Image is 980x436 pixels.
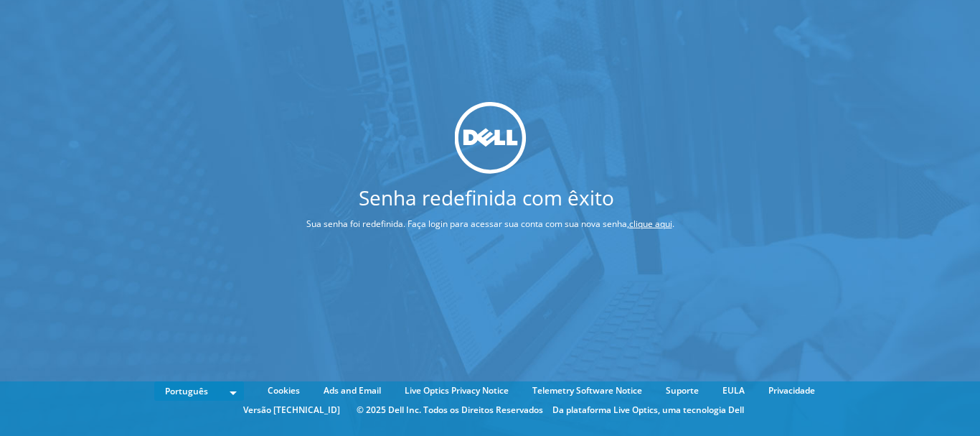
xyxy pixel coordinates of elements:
[522,383,653,399] a: Telemetry Software Notice
[552,402,744,418] li: Da plataforma Live Optics, uma tecnologia Dell
[253,215,728,231] p: Sua senha foi redefinida. Faça login para acessar sua conta com sua nova senha, .
[712,383,755,399] a: EULA
[629,217,672,229] a: clique aqui
[655,383,710,399] a: Suporte
[349,402,550,418] li: © 2025 Dell Inc. Todos os Direitos Reservados
[313,383,392,399] a: Ads and Email
[253,187,721,207] h1: Senha redefinida com êxito
[236,402,347,418] li: Versão [TECHNICAL_ID]
[394,383,519,399] a: Live Optics Privacy Notice
[257,383,311,399] a: Cookies
[758,383,826,399] a: Privacidade
[454,102,526,174] img: dell_svg_logo.svg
